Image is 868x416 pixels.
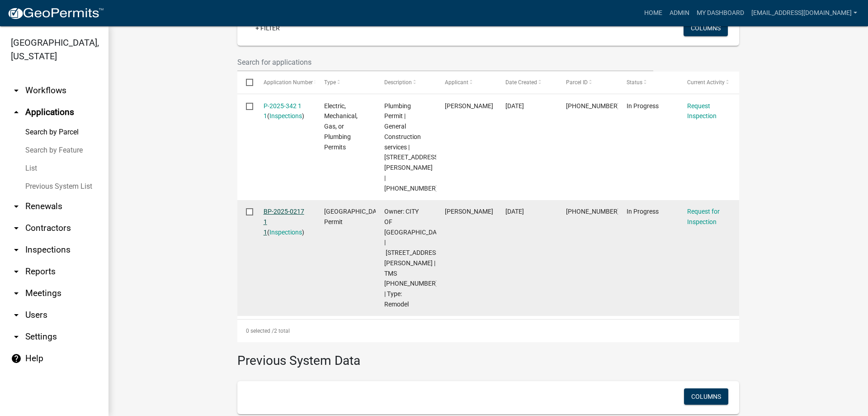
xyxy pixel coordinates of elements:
datatable-header-cell: Application Number [255,72,315,93]
a: Inspections [269,229,302,236]
a: Home [641,5,666,22]
datatable-header-cell: Applicant [436,72,497,93]
span: 07/01/2025 [505,208,524,215]
i: help [11,353,22,364]
div: 2 total [237,320,739,342]
a: BP-2025-0217 1 1 [264,208,304,236]
span: Type [324,79,336,86]
span: Robert Weichmann [445,102,493,110]
button: Columns [684,20,728,36]
button: Columns [684,388,728,405]
span: Applicant [445,79,468,86]
span: 109-13-06-025 [566,208,619,215]
span: Parcel ID [566,79,588,86]
i: arrow_drop_down [11,85,22,96]
datatable-header-cell: Status [618,72,679,93]
a: [EMAIL_ADDRESS][DOMAIN_NAME] [748,5,861,22]
datatable-header-cell: Type [315,72,376,93]
i: arrow_drop_down [11,331,22,342]
span: In Progress [627,102,659,110]
span: Electric, Mechanical, Gas, or Plumbing Permits [324,102,358,151]
i: arrow_drop_down [11,201,22,212]
a: My Dashboard [693,5,748,22]
span: Current Activity [687,79,725,86]
datatable-header-cell: Description [376,72,436,93]
datatable-header-cell: Select [237,72,255,93]
a: Inspections [269,112,302,120]
datatable-header-cell: Date Created [497,72,557,93]
a: P-2025-342 1 1 [264,102,302,120]
i: arrow_drop_down [11,223,22,234]
div: ( ) [264,206,307,237]
span: Abbeville County Building Permit [324,208,385,225]
span: Date Created [505,79,537,86]
i: arrow_drop_up [11,107,22,118]
a: Admin [666,5,693,22]
span: 109-13-06-025 [566,102,619,110]
span: Plumbing Permit | General Construction services | 104 PICKENS ST W | 109-13-06-025 [384,102,440,192]
h3: Previous System Data [237,342,739,370]
span: 0 selected / [246,328,274,334]
datatable-header-cell: Parcel ID [557,72,618,93]
i: arrow_drop_down [11,244,22,255]
span: In Progress [627,208,659,215]
a: Request Inspection [687,102,717,120]
input: Search for applications [237,53,653,72]
i: arrow_drop_down [11,310,22,320]
span: Status [627,79,642,86]
span: Application Number [264,79,313,86]
datatable-header-cell: Current Activity [679,72,739,93]
span: Description [384,79,412,86]
span: Owner: CITY OF ABBEVILLE | 104 PICKENS ST W | TMS 109-13-06-025 | Type: Remodel [384,208,445,308]
i: arrow_drop_down [11,266,22,277]
div: ( ) [264,101,307,122]
span: Robert Weichmann [445,208,493,215]
i: arrow_drop_down [11,288,22,299]
span: 07/01/2025 [505,102,524,110]
a: + Filter [248,20,287,36]
a: Request for Inspection [687,208,720,225]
